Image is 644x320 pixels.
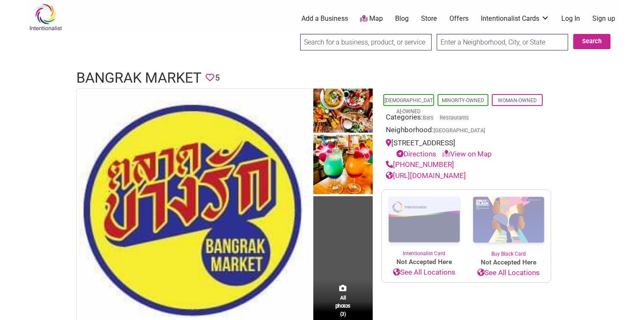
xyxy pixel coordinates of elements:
[386,138,547,159] div: [STREET_ADDRESS]
[382,257,466,267] span: Not Accepted Here
[481,14,549,23] a: Intentionalist Cards
[498,97,537,103] a: Woman-Owned
[437,34,568,50] input: Enter a Neighborhood, City, or State
[561,14,580,23] a: Log In
[449,14,468,23] a: Offers
[592,14,615,23] a: Sign up
[396,150,436,158] a: Directions
[442,150,492,158] a: View on Map
[421,14,437,23] a: Store
[442,97,484,103] a: Minority-Owned
[382,190,466,257] a: Intentionalist Card
[466,267,551,278] a: See All Locations
[313,135,373,196] img: Bangrak Market
[395,14,409,23] a: Blog
[382,190,466,250] img: Intentionalist Card
[313,89,373,135] img: Bangrak Market
[335,294,351,318] span: All photos (3)
[423,114,434,121] a: Bars
[386,112,547,125] div: Categories:
[386,160,454,169] a: [PHONE_NUMBER]
[215,71,220,84] span: 5
[25,3,66,31] img: Intentionalist
[573,34,611,49] button: Search
[386,171,466,180] a: [URL][DOMAIN_NAME]
[466,190,551,250] img: Buy Black Card
[382,267,466,278] a: See All Locations
[466,258,551,267] span: Not Accepted Here
[385,97,433,114] a: [DEMOGRAPHIC_DATA]-Owned
[466,190,551,258] a: Buy Black Card
[440,114,469,121] a: Restaurants
[386,125,547,138] div: Neighborhood:
[301,14,348,23] a: Add a Business
[360,14,383,24] a: Map
[300,34,432,50] input: Search for a business, product, or service
[76,68,201,88] h1: Bangrak Market
[434,128,485,134] span: [GEOGRAPHIC_DATA]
